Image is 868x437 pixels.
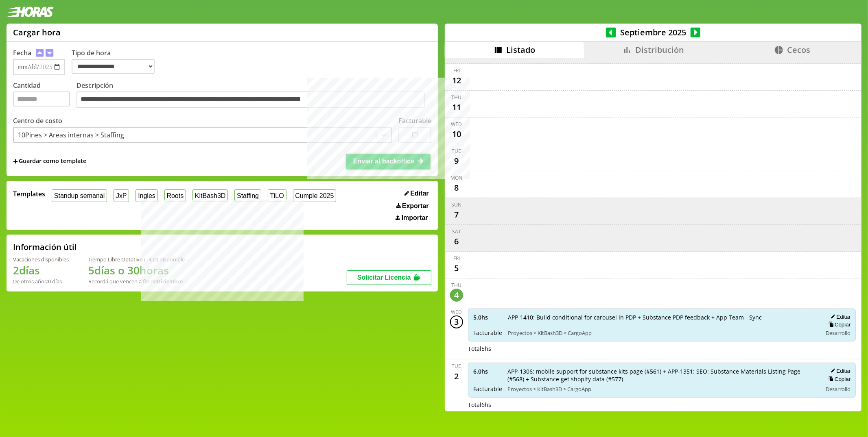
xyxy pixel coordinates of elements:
[450,74,463,87] div: 12
[77,91,425,109] textarea: Descripción
[452,148,461,154] div: Tue
[826,321,851,328] button: Copiar
[450,101,463,114] div: 11
[164,189,186,202] button: Roots
[450,154,463,167] div: 9
[77,81,431,111] label: Descripción
[450,289,463,302] div: 4
[450,181,463,194] div: 8
[13,157,18,166] span: +
[234,189,261,202] button: Staffing
[450,315,463,328] div: 3
[452,94,462,101] div: Thu
[452,282,462,289] div: Thu
[508,329,816,337] span: Proyectos > KitBash3D > CargoApp
[394,202,431,210] button: Exportar
[13,241,77,252] h2: Información útil
[452,363,461,370] div: Tue
[451,121,462,128] div: Wed
[13,91,70,107] input: Cantidad
[473,329,502,337] span: Facturable
[13,278,69,285] div: De otros años: 0 días
[402,189,431,198] button: Editar
[450,128,463,141] div: 10
[398,116,431,125] label: Facturable
[13,263,69,278] h1: 2 días
[506,44,535,55] span: Listado
[451,309,462,315] div: Wed
[473,385,502,393] span: Facturable
[72,59,155,74] select: Tipo de hora
[52,189,107,202] button: Standup semanal
[451,174,463,181] div: Mon
[13,189,45,198] span: Templates
[453,67,460,74] div: Fri
[452,228,461,235] div: Sat
[445,58,861,410] div: scrollable content
[268,189,286,202] button: TiLO
[7,7,54,17] img: logotipo
[826,376,851,383] button: Copiar
[357,274,411,281] span: Solicitar Licencia
[468,401,856,409] div: Total 6 hs
[18,130,124,139] div: 10Pines > Areas internas > Staffing
[787,44,810,55] span: Cecos
[72,48,161,75] label: Tipo de hora
[450,370,463,383] div: 2
[826,329,851,337] span: Desarrollo
[114,189,129,202] button: JxP
[410,190,429,197] span: Editar
[828,313,851,320] button: Editar
[402,214,428,222] span: Importar
[88,278,185,285] div: Recordá que vencen a fin de
[468,345,856,352] div: Total 5 hs
[293,189,337,202] button: Cumple 2025
[450,208,463,221] div: 7
[353,158,414,165] span: Enviar al backoffice
[13,48,31,57] label: Fecha
[88,263,185,278] h1: 5 días o 30 horas
[347,270,431,285] button: Solicitar Licencia
[507,367,816,383] span: APP-1306: mobile support for substance kits page (#561) + APP-1351: SEO: Substance Materials List...
[635,44,684,55] span: Distribución
[473,367,502,375] span: 6.0 hs
[452,201,462,208] div: Sun
[616,27,691,38] span: Septiembre 2025
[450,235,463,248] div: 6
[453,255,460,262] div: Fri
[473,313,502,321] span: 5.0 hs
[157,278,183,285] b: Diciembre
[13,27,61,38] h1: Cargar hora
[450,262,463,275] div: 5
[13,157,86,166] span: +Guardar como template
[13,256,69,263] div: Vacaciones disponibles
[136,189,157,202] button: Ingles
[402,202,429,210] span: Exportar
[508,313,816,321] span: APP-1410: Build conditional for carousel in PDP + Substance PDP feedback + App Team - Sync
[346,154,431,169] button: Enviar al backoffice
[192,189,228,202] button: KitBash3D
[13,116,62,125] label: Centro de costo
[88,256,185,263] div: Tiempo Libre Optativo (TiLO) disponible
[13,81,77,111] label: Cantidad
[507,385,816,393] span: Proyectos > KitBash3D > CargoApp
[826,385,851,393] span: Desarrollo
[828,367,851,374] button: Editar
